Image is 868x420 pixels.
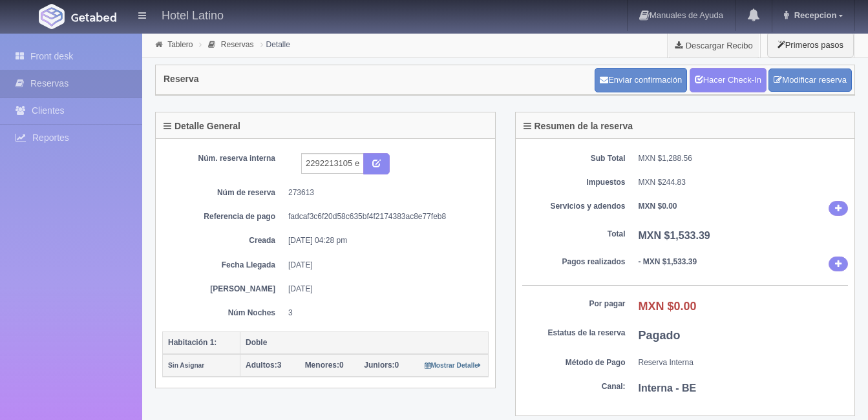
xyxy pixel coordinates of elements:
[522,153,626,164] dt: Sub Total
[288,260,479,271] dd: [DATE]
[305,361,344,370] span: 0
[257,38,293,50] li: Detalle
[639,300,697,313] b: MXN $0.00
[172,235,275,246] dt: Creada
[288,308,479,319] dd: 3
[639,230,710,241] b: MXN $1,533.39
[522,328,626,339] dt: Estatus de la reserva
[522,299,626,310] dt: Por pagar
[221,40,254,49] a: Reservas
[639,153,849,164] dd: MXN $1,288.56
[768,68,852,92] a: Modificar reserva
[288,187,479,198] dd: 273613
[172,211,275,222] dt: Referencia de pago
[639,257,697,266] b: - MXN $1,533.39
[71,12,116,22] img: Getabed
[639,177,849,188] dd: MXN $244.83
[522,229,626,240] dt: Total
[639,383,697,394] b: Interna - BE
[639,329,681,342] b: Pagado
[639,202,677,211] b: MXN $0.00
[172,260,275,271] dt: Fecha Llegada
[288,211,479,222] dd: fadcaf3c6f20d58c635bf4f2174383ac8e77feb8
[522,177,626,188] dt: Impuestos
[791,10,837,20] span: Recepcion
[522,257,626,268] dt: Pagos realizados
[639,357,849,368] dd: Reserva Interna
[246,361,277,370] strong: Adultos:
[522,381,626,392] dt: Canal:
[162,6,224,23] h4: Hotel Latino
[240,331,489,354] th: Doble
[668,32,760,58] a: Descargar Recibo
[164,74,199,84] h4: Reserva
[288,284,479,295] dd: [DATE]
[522,201,626,212] dt: Servicios y adendos
[305,361,339,370] strong: Menores:
[167,40,193,49] a: Tablero
[246,361,281,370] span: 3
[172,187,275,198] dt: Núm de reserva
[164,121,240,131] h4: Detalle General
[767,32,854,58] button: Primeros pasos
[172,153,275,164] dt: Núm. reserva interna
[425,362,481,369] small: Mostrar Detalle
[172,284,275,295] dt: [PERSON_NAME]
[522,357,626,368] dt: Método de Pago
[288,235,479,246] dd: [DATE] 04:28 pm
[690,68,767,92] a: Hacer Check-In
[168,362,204,369] small: Sin Asignar
[364,361,399,370] span: 0
[524,121,633,131] h4: Resumen de la reserva
[425,361,481,370] a: Mostrar Detalle
[39,4,65,29] img: Getabed
[168,338,217,347] b: Habitación 1:
[364,361,394,370] strong: Juniors:
[172,308,275,319] dt: Núm Noches
[595,68,687,92] button: Enviar confirmación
